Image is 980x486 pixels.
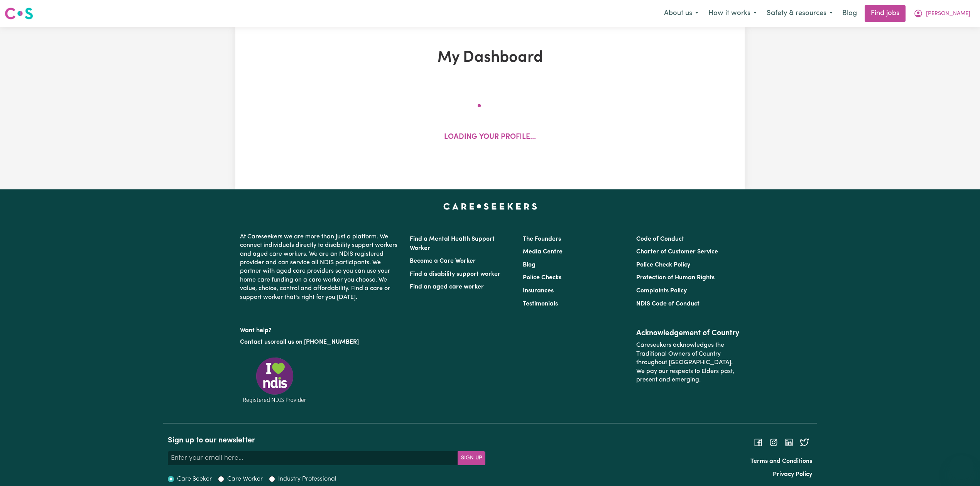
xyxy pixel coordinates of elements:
a: Find jobs [865,5,906,22]
img: Careseekers logo [5,7,33,20]
a: Follow Careseekers on Twitter [800,439,809,445]
a: The Founders [523,236,561,242]
a: Follow Careseekers on LinkedIn [784,439,794,445]
a: Complaints Policy [636,288,687,294]
p: Loading your profile... [444,132,536,143]
a: Testimonials [523,301,558,307]
h1: My Dashboard [325,49,655,67]
a: Follow Careseekers on Instagram [769,439,778,445]
label: Care Seeker [177,474,212,484]
a: Careseekers home page [443,203,537,209]
a: NDIS Code of Conduct [636,301,700,307]
button: My Account [909,5,975,22]
a: Terms and Conditions [750,458,812,464]
a: Blog [523,262,536,268]
a: Contact us [240,339,270,345]
p: Want help? [240,323,400,335]
h2: Sign up to our newsletter [168,436,485,445]
img: Registered NDIS provider [240,356,309,404]
a: Find a Mental Health Support Worker [410,236,495,251]
p: Careseekers acknowledges the Traditional Owners of Country throughout [GEOGRAPHIC_DATA]. We pay o... [636,338,740,387]
a: Find a disability support worker [410,271,500,277]
button: Safety & resources [762,5,838,22]
p: At Careseekers we are more than just a platform. We connect individuals directly to disability su... [240,229,400,305]
a: Careseekers logo [5,5,33,22]
button: How it works [703,5,762,22]
a: Blog [838,5,862,22]
p: or [240,335,400,349]
span: [PERSON_NAME] [926,10,970,18]
label: Care Worker [227,474,263,484]
a: Follow Careseekers on Facebook [754,439,763,445]
button: Subscribe [458,451,485,465]
input: Enter your email here... [168,451,458,465]
h2: Acknowledgement of Country [636,329,740,338]
a: Media Centre [523,249,563,255]
a: Protection of Human Rights [636,275,715,281]
a: Become a Care Worker [410,258,476,264]
a: Privacy Policy [773,471,812,478]
a: Charter of Customer Service [636,249,718,255]
a: Police Checks [523,275,561,281]
iframe: Button to launch messaging window [949,455,974,480]
a: Police Check Policy [636,262,690,268]
button: About us [659,5,703,22]
a: Code of Conduct [636,236,684,242]
a: call us on [PHONE_NUMBER] [276,339,359,345]
a: Insurances [523,288,554,294]
a: Find an aged care worker [410,284,484,290]
label: Industry Professional [278,474,336,484]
